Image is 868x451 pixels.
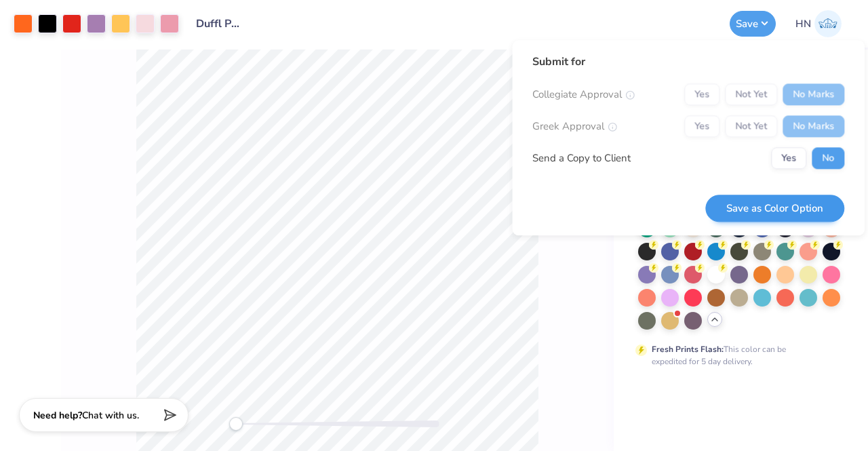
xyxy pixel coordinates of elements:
[652,343,818,368] div: This color can be expedited for 5 day delivery.
[532,151,631,166] div: Send a Copy to Client
[82,409,139,422] span: Chat with us.
[705,195,844,222] button: Save as Color Option
[229,417,243,431] div: Accessibility label
[771,147,806,169] button: Yes
[795,16,811,32] span: HN
[812,147,844,169] button: No
[186,10,252,37] input: Untitled Design
[814,10,842,37] img: Huda Nadeem
[652,344,724,355] strong: Fresh Prints Flash:
[789,10,848,37] a: HN
[730,11,776,37] button: Save
[33,409,82,422] strong: Need help?
[532,54,844,70] div: Submit for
